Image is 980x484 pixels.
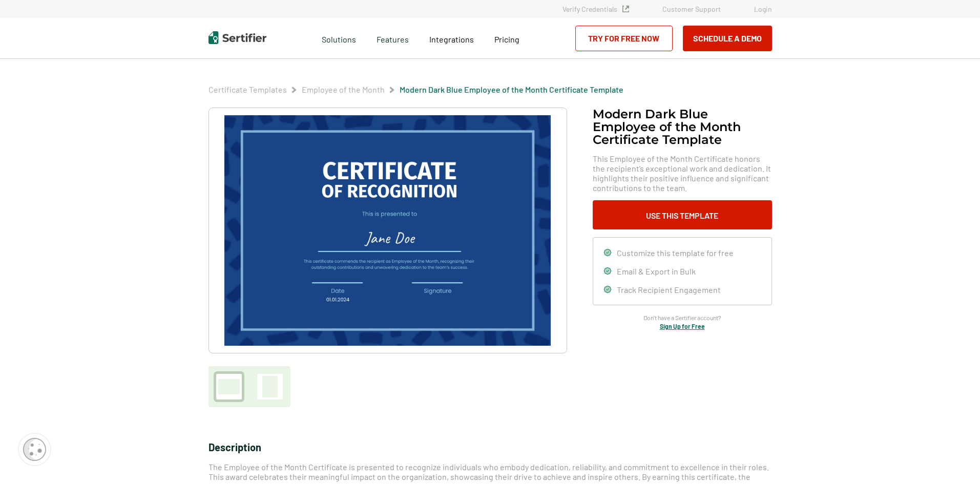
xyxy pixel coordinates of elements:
a: Integrations [429,32,474,45]
span: Description [208,441,261,453]
a: Pricing [494,32,519,45]
a: Certificate Templates [208,85,287,94]
iframe: Chat Widget [929,435,980,484]
span: This Employee of the Month Certificate honors the recipient’s exceptional work and dedication. It... [593,154,772,193]
a: Customer Support [662,5,721,13]
a: Modern Dark Blue Employee of the Month Certificate Template [400,85,623,94]
span: Don’t have a Sertifier account? [643,313,721,323]
button: Use This Template [593,200,772,229]
span: Features [377,32,409,45]
img: Cookie Popup Icon [23,438,46,461]
img: Verified [622,6,629,12]
a: Verify Credentials [562,5,629,13]
a: Sign Up for Free [660,323,705,330]
span: Integrations [429,34,474,44]
span: Solutions [322,32,356,45]
a: Try for Free Now [575,26,673,51]
a: Login [754,5,772,13]
img: Modern Dark Blue Employee of the Month Certificate Template [224,115,550,346]
span: Pricing [494,34,519,44]
button: Schedule a Demo [683,26,772,51]
h1: Modern Dark Blue Employee of the Month Certificate Template [593,108,772,146]
img: Sertifier | Digital Credentialing Platform [208,31,266,44]
div: Breadcrumb [208,85,623,95]
span: Track Recipient Engagement [617,285,721,294]
span: Email & Export in Bulk [617,266,696,276]
span: Customize this template for free [617,248,734,258]
a: Employee of the Month [302,85,385,94]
